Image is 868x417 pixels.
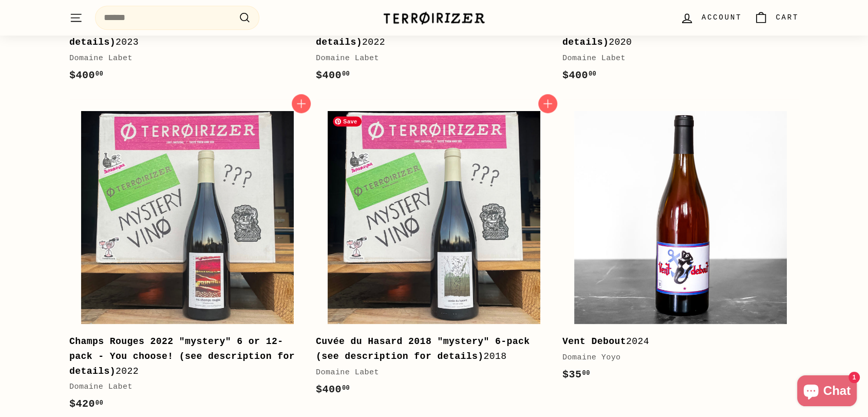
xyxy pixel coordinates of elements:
a: Vent Debout2024Domaine Yoyo [562,99,799,393]
sup: 00 [582,370,590,377]
div: 2024 [562,334,788,349]
sup: 00 [342,385,350,392]
b: Cuvée du Hasard 2018 "mystery" 6-pack (see description for details) [316,336,530,361]
div: Domaine Yoyo [562,352,788,364]
span: $400 [316,384,350,395]
span: Save [333,116,362,126]
span: $400 [316,69,350,81]
span: Account [702,12,742,23]
div: 2018 [316,334,542,364]
b: Champs Rouges 2022 "mystery" 6 or 12-pack - You choose! (see description for details) [69,336,295,376]
div: Domaine Labet [69,381,295,393]
sup: 00 [96,70,103,78]
a: Cart [748,3,805,33]
sup: 00 [589,70,596,78]
div: Domaine Labet [316,52,542,65]
b: Vent Debout [562,336,626,347]
sup: 00 [342,70,350,78]
sup: 00 [96,400,103,407]
span: Cart [776,12,799,23]
inbox-online-store-chat: Shopify online store chat [794,375,860,409]
div: 2022 [69,334,295,378]
span: $420 [69,398,103,410]
span: $400 [562,69,596,81]
a: Account [674,3,748,33]
div: Domaine Labet [69,52,295,65]
span: $35 [562,369,590,380]
div: Domaine Labet [316,367,542,379]
div: Domaine Labet [562,52,788,65]
span: $400 [69,69,103,81]
a: Cuvée du Hasard 2018 "mystery" 6-pack (see description for details)2018Domaine Labet [316,99,552,408]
